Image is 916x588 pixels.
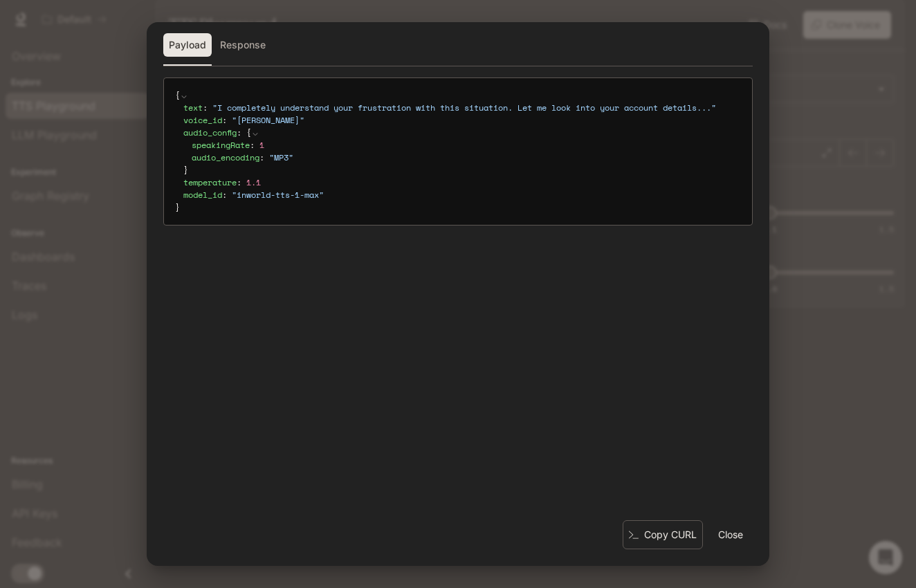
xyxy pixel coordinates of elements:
[259,139,264,151] span: 1
[183,176,237,188] span: temperature
[183,189,222,201] span: model_id
[183,114,222,126] span: voice_id
[246,127,251,138] span: {
[183,102,741,114] div: :
[192,139,741,151] div: :
[183,114,741,127] div: :
[212,102,716,113] span: " I completely understand your frustration with this situation. Let me look into your account det...
[183,127,237,138] span: audio_config
[192,151,259,163] span: audio_encoding
[163,33,212,57] button: Payload
[623,520,703,550] button: Copy CURL
[183,176,741,189] div: :
[269,151,293,163] span: " MP3 "
[192,151,741,164] div: :
[183,189,741,201] div: :
[175,201,180,213] span: }
[175,89,180,101] span: {
[232,114,304,126] span: " [PERSON_NAME] "
[708,521,753,549] button: Close
[232,189,324,201] span: " inworld-tts-1-max "
[183,102,203,113] span: text
[192,139,250,151] span: speakingRate
[183,164,188,176] span: }
[214,33,271,57] button: Response
[246,176,261,188] span: 1.1
[183,127,741,176] div: :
